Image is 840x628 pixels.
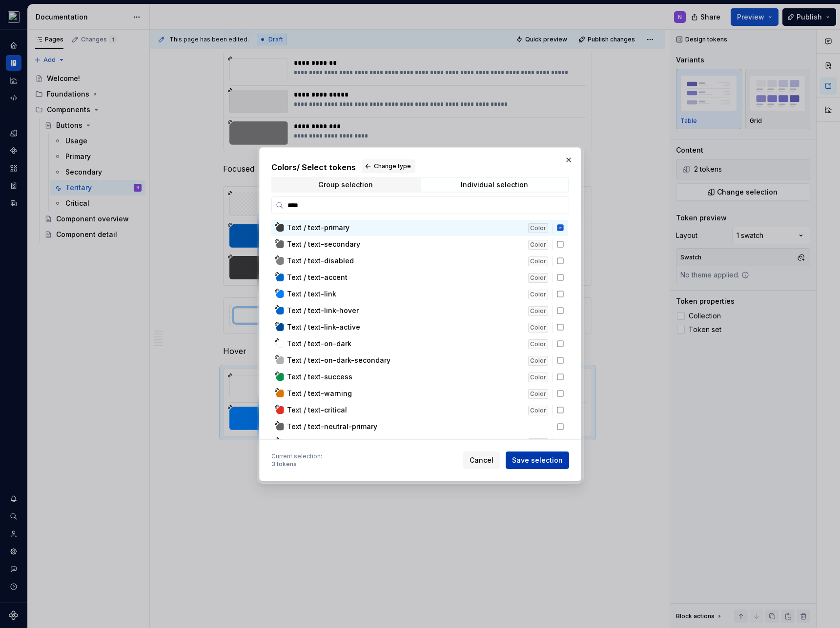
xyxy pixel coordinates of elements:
[271,460,297,468] div: 3 tokens
[287,239,360,249] span: Text / text-secondary
[287,306,359,315] span: Text / text-link-hover
[528,290,548,299] div: Color
[470,455,493,465] span: Cancel
[528,389,548,399] div: Color
[528,273,548,283] div: Color
[287,355,390,365] span: Text / text-on-dark-secondary
[528,240,548,250] div: Color
[287,289,336,299] span: Text / text-link
[512,455,563,465] span: Save selection
[528,306,548,316] div: Color
[287,389,352,398] span: Text / text-warning
[271,159,569,173] h2: Colors / Select tokens
[528,339,548,349] div: Color
[287,273,348,282] span: Text / text-accent
[287,405,347,415] span: Text / text-critical
[287,256,354,266] span: Text / text-disabled
[528,406,548,415] div: Color
[287,223,349,233] span: Text / text-primary
[287,438,338,448] span: Text / text-info
[287,422,377,432] span: Text / text-neutral-primary
[287,339,351,349] span: Text / text-on-dark
[528,356,548,366] div: Color
[528,438,548,448] div: Color
[287,372,352,382] span: Text / text-success
[362,159,415,173] button: Change type
[463,451,500,469] button: Cancel
[528,223,548,233] div: Color
[528,373,548,382] div: Color
[461,181,528,189] div: Individual selection
[318,181,373,189] div: Group selection
[506,451,569,469] button: Save selection
[374,162,411,170] span: Change type
[271,452,322,460] div: Current selection :
[287,322,360,332] span: Text / text-link-active
[528,256,548,266] div: Color
[528,323,548,333] div: Color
